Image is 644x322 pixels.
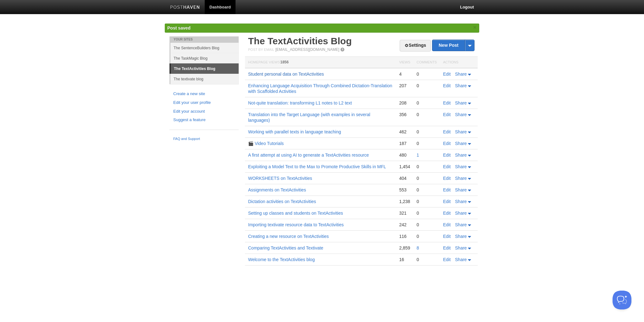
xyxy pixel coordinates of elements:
a: Edit [443,211,451,216]
a: Importing textivate resource data to TextActivities [248,222,344,227]
a: Student personal data on TextActivities [248,72,324,77]
a: Welcome to the TextActivities blog [248,257,315,262]
a: Edit [443,176,451,181]
div: 4 [399,71,410,77]
span: Share [455,187,467,192]
span: Share [455,211,467,216]
a: FAQ and Support [173,136,235,142]
div: 0 [417,199,437,204]
span: Share [455,257,467,262]
a: Translation into the Target Language (with examples in several languages) [248,112,370,123]
a: Edit [443,100,451,105]
a: The TextActivities Blog [171,64,239,74]
a: A first attempt at using AI to generate a TextActivities resource [248,153,369,158]
a: Suggest a feature [173,117,235,123]
div: 462 [399,129,410,135]
span: Share [455,222,467,227]
a: Settings [400,40,431,51]
a: The TextActivities Blog [248,36,352,46]
div: 553 [399,187,410,193]
a: Edit [443,187,451,192]
div: 0 [417,210,437,216]
a: Edit your user profile [173,99,235,106]
img: Posthaven-bar [170,5,200,10]
div: 0 [417,164,437,169]
span: Share [455,164,467,169]
a: Not-quite translation: transforming L1 notes to L2 text [248,100,352,105]
a: Exploiting a Model Text to the Max to Promote Productive Skills in MFL [248,164,386,169]
div: 242 [399,222,410,228]
a: Edit [443,141,451,146]
div: 0 [417,71,437,77]
a: Create a new site [173,91,235,97]
a: Edit [443,164,451,169]
div: 404 [399,175,410,181]
a: The SentenceBuilders Blog [170,43,239,53]
a: Edit [443,199,451,204]
th: Homepage Views [245,57,396,68]
li: Your Sites [169,36,239,43]
a: WORKSHEETS on TextActivities [248,176,312,181]
div: 0 [417,129,437,135]
span: Post by Email [248,48,274,51]
th: Views [396,57,413,68]
div: 0 [417,141,437,146]
span: Post saved [167,25,191,30]
a: Edit [443,153,451,158]
div: 480 [399,152,410,158]
a: Edit [443,245,451,250]
a: Edit [443,257,451,262]
div: 208 [399,100,410,106]
a: Edit [443,234,451,239]
div: 1,238 [399,199,410,204]
a: The TaskMagic Blog [170,53,239,63]
span: Share [455,129,467,134]
div: 0 [417,83,437,89]
span: Share [455,83,467,88]
span: Share [455,141,467,146]
a: 1 [417,153,419,158]
div: 0 [417,222,437,228]
span: Share [455,112,467,117]
a: 🎬 Video Tutorials [248,141,284,146]
span: Share [455,72,467,77]
a: Edit [443,222,451,227]
th: Comments [414,57,440,68]
div: 0 [417,100,437,106]
span: Share [455,153,467,158]
a: Edit your account [173,108,235,115]
a: 8 [417,245,419,250]
a: Dictation activities on TextActivities [248,199,316,204]
div: 0 [417,257,437,262]
a: Creating a new resource on TextActivities [248,234,329,239]
a: Assignments on TextActivities [248,187,306,192]
div: 207 [399,83,410,89]
div: 16 [399,257,410,262]
a: The textivate blog [170,74,239,84]
div: 187 [399,141,410,146]
a: Comparing TextActivities and Textivate [248,245,323,250]
div: 0 [417,187,437,193]
a: [EMAIL_ADDRESS][DOMAIN_NAME] [275,47,339,52]
a: Enhancing Language Acquisition Through Combined Dictation-Translation with Scaffolded Activities [248,83,392,94]
a: Edit [443,83,451,88]
div: 0 [417,233,437,239]
a: Setting up classes and students on TextActivities [248,211,343,216]
div: 321 [399,210,410,216]
div: 116 [399,233,410,239]
div: 1,454 [399,164,410,169]
a: × [472,24,478,31]
span: 1856 [280,60,289,64]
a: Edit [443,129,451,134]
span: Share [455,100,467,105]
a: New Post [432,40,474,51]
span: Share [455,234,467,239]
div: 0 [417,175,437,181]
span: Share [455,176,467,181]
a: Working with parallel texts in language teaching [248,129,341,134]
span: Share [455,199,467,204]
div: 356 [399,112,410,117]
th: Actions [440,57,478,68]
div: 2,859 [399,245,410,251]
span: Share [455,245,467,250]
